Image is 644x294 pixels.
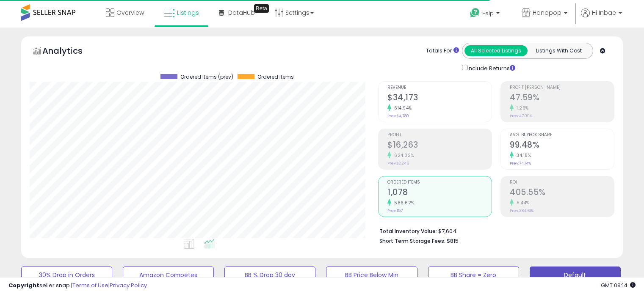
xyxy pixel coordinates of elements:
[387,93,492,104] h2: $34,173
[387,180,492,185] span: Ordered Items
[510,140,614,151] h2: 99.48%
[387,133,492,137] span: Profit
[387,208,403,213] small: Prev: 157
[510,187,614,199] h2: 405.55%
[379,228,437,235] b: Total Inventory Value:
[426,47,459,55] div: Totals For
[530,267,621,283] button: Default
[482,10,494,17] span: Help
[387,85,492,90] span: Revenue
[510,180,614,185] span: ROI
[470,8,480,18] i: Get Help
[510,161,531,166] small: Prev: 74.14%
[123,267,214,283] button: Amazon Competes
[456,63,525,73] div: Include Returns
[326,267,417,283] button: BB Price Below Min
[387,161,409,166] small: Prev: $2,246
[463,1,508,27] a: Help
[8,282,147,290] div: seller snap | |
[527,45,590,56] button: Listings With Cost
[177,8,199,17] span: Listings
[391,200,415,206] small: 586.62%
[379,225,608,236] li: $7,604
[510,113,532,118] small: Prev: 47.00%
[581,8,622,27] a: Hi Inbae
[257,74,294,80] span: Ordered Items
[21,267,112,283] button: 30% Drop in Orders
[8,281,39,289] strong: Copyright
[391,152,414,159] small: 624.02%
[387,113,409,118] small: Prev: $4,780
[224,267,315,283] button: BB % Drop 30 day
[387,140,492,151] h2: $16,263
[42,45,99,59] h5: Analytics
[387,187,492,199] h2: 1,078
[391,105,412,111] small: 614.94%
[428,267,519,283] button: BB Share = Zero
[510,93,614,104] h2: 47.59%
[510,208,533,213] small: Prev: 384.61%
[379,237,445,245] b: Short Term Storage Fees:
[533,8,561,17] span: Hanopop
[592,8,616,17] span: Hi Inbae
[228,8,255,17] span: DataHub
[464,45,528,56] button: All Selected Listings
[72,281,108,289] a: Terms of Use
[254,4,269,13] div: Tooltip anchor
[514,105,529,111] small: 1.26%
[447,237,459,245] span: $815
[514,152,531,159] small: 34.18%
[514,200,530,206] small: 5.44%
[510,85,614,90] span: Profit [PERSON_NAME]
[110,281,147,289] a: Privacy Policy
[180,74,233,80] span: Ordered Items (prev)
[116,8,144,17] span: Overview
[601,281,636,289] span: 2025-10-12 09:14 GMT
[510,133,614,137] span: Avg. Buybox Share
